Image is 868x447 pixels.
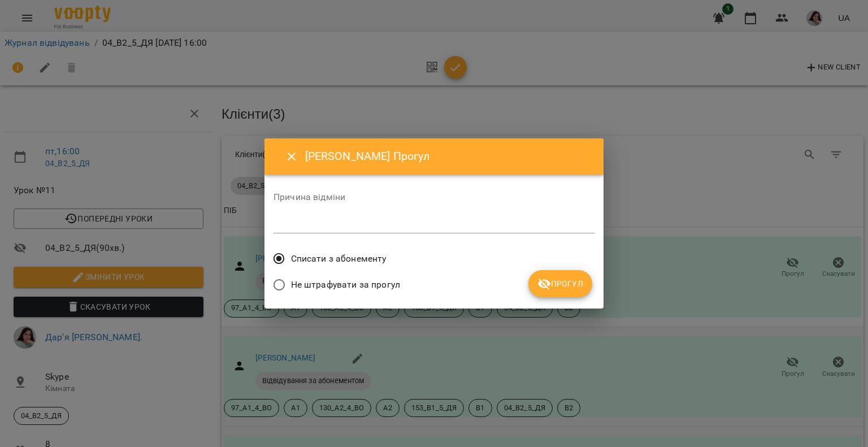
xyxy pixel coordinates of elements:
span: Не штрафувати за прогул [291,278,400,292]
button: Прогул [528,270,592,297]
span: Прогул [537,277,583,290]
label: Причина відміни [274,193,594,202]
h6: [PERSON_NAME] Прогул [305,147,590,165]
span: Списати з абонементу [291,252,387,266]
button: Close [278,143,305,170]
